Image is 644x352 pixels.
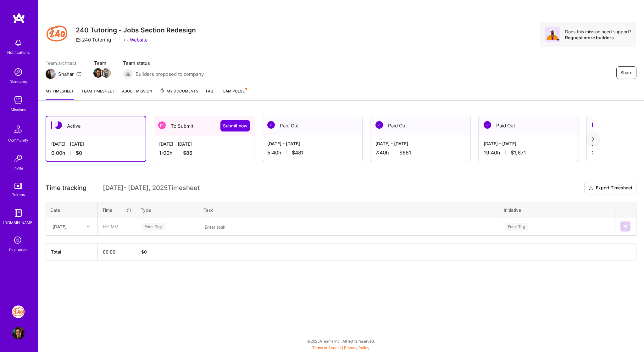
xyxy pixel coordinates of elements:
div: Discovery [9,78,27,85]
div: Tokens [12,191,25,198]
img: logo [13,13,25,24]
img: guide book [12,207,25,219]
a: My Documents [160,88,198,100]
span: My Documents [160,88,198,95]
img: right [592,137,594,141]
i: icon SelectionTeam [12,235,24,247]
div: Community [8,137,28,143]
div: Evaluation [9,247,28,253]
a: J: 240 Tutoring - Jobs Section Redesign [10,305,26,318]
a: User Avatar [10,327,26,339]
div: Missions [11,106,26,113]
img: bell [12,36,25,49]
a: Team Pulse [221,88,247,100]
a: FAQ [206,88,213,100]
a: About Mission [122,88,152,100]
img: User Avatar [12,327,25,339]
div: Invite [14,165,23,171]
img: Invite [12,152,25,165]
img: Community [11,122,26,137]
span: Team Pulse [221,89,245,93]
img: J: 240 Tutoring - Jobs Section Redesign [12,305,25,318]
img: discovery [12,66,25,78]
a: Team timesheet [81,88,114,100]
div: [DOMAIN_NAME] [3,219,34,226]
img: tokens [14,183,22,189]
a: My timesheet [46,88,74,100]
img: teamwork [12,94,25,106]
div: Notifications [7,49,30,56]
